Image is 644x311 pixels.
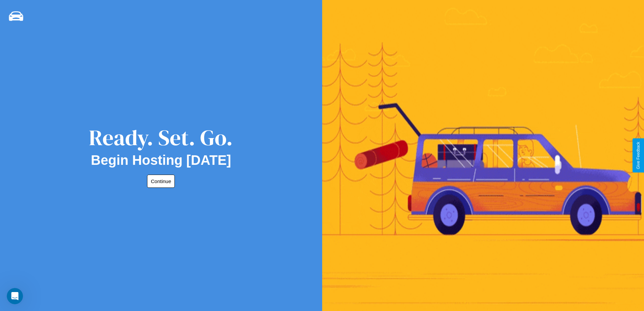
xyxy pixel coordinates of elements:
div: Give Feedback [636,142,641,169]
div: Ready. Set. Go. [89,123,233,153]
iframe: Intercom live chat [7,288,23,304]
button: Continue [147,175,175,188]
h2: Begin Hosting [DATE] [91,153,231,168]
